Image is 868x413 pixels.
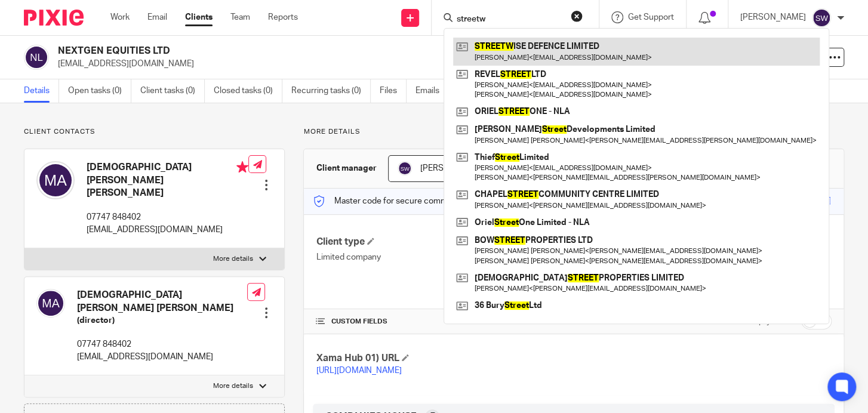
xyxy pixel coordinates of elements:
img: svg%3E [36,161,75,199]
p: 07747 848402 [87,211,248,223]
p: [EMAIL_ADDRESS][DOMAIN_NAME] [77,351,247,363]
p: Client contacts [24,127,285,137]
p: More details [303,127,844,137]
a: Details [24,79,59,103]
a: Clients [185,11,213,23]
h4: Client type [316,236,574,248]
a: [URL][DOMAIN_NAME] [316,366,401,375]
img: svg%3E [812,8,831,27]
p: More details [213,254,253,264]
h4: Xama Hub 01) URL [316,352,574,365]
p: [PERSON_NAME] [740,11,806,23]
img: Pixie [24,10,84,26]
a: Email [147,11,167,23]
h5: (director) [77,315,247,326]
a: Files [380,79,407,103]
h4: [DEMOGRAPHIC_DATA][PERSON_NAME] [PERSON_NAME] [87,161,248,199]
a: Closed tasks (0) [214,79,282,103]
h4: CUSTOM FIELDS [316,317,574,326]
a: Emails [415,79,449,103]
p: More details [213,381,253,391]
p: 07747 848402 [77,338,247,350]
img: svg%3E [24,45,49,70]
a: Work [110,11,130,23]
img: svg%3E [36,289,65,318]
i: Primary [236,161,248,173]
a: Recurring tasks (0) [291,79,371,103]
a: Client tasks (0) [140,79,205,103]
input: Search [455,14,563,25]
a: Team [230,11,250,23]
p: Master code for secure communications and files [313,195,519,207]
p: Limited company [316,251,574,263]
h4: [DEMOGRAPHIC_DATA][PERSON_NAME] [PERSON_NAME] [77,289,247,315]
p: [EMAIL_ADDRESS][DOMAIN_NAME] [58,58,682,70]
p: [EMAIL_ADDRESS][DOMAIN_NAME] [87,224,248,236]
button: Clear [571,10,583,22]
span: Get Support [628,13,674,21]
img: svg%3E [398,161,412,175]
h2: NEXTGEN EQUITIES LTD [58,45,557,57]
a: Reports [268,11,298,23]
span: [PERSON_NAME] [420,164,485,172]
a: Open tasks (0) [68,79,131,103]
h3: Client manager [316,162,376,174]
